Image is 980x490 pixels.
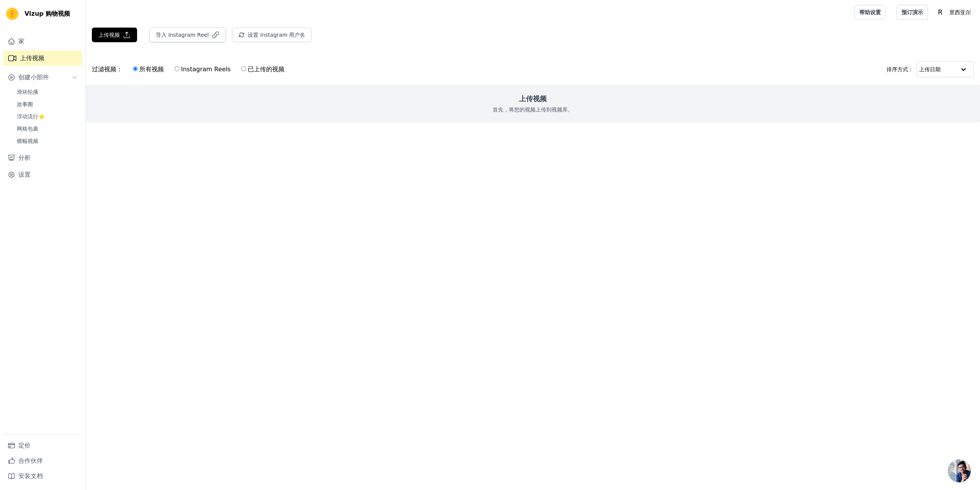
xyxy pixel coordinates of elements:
[232,28,312,42] button: 设置 Instagram 用户名
[3,469,82,484] a: 安装文档
[18,457,43,464] font: 合作伙伴
[6,8,18,20] img: Vizup
[938,8,942,16] text: R
[92,28,137,42] button: 上传视频
[24,10,70,17] font: Vizup 购物视频
[887,66,913,72] font: 排序方式：
[181,66,230,73] font: Instagram Reels
[18,74,49,81] font: 创建小部件
[12,123,82,134] a: 网格包裹
[248,32,305,38] font: 设置 Instagram 用户名
[98,32,120,38] font: 上传视频
[17,113,45,120] font: 浮动流行⭐
[897,5,928,20] a: 预订演示
[934,5,974,19] button: R 里西亚尔
[18,472,43,480] font: 安装文档
[859,9,881,15] font: 帮助设置
[149,28,226,42] button: 导入 Instagram Reel
[139,66,164,73] font: 所有视频
[3,453,82,469] a: 合作伙伴
[949,9,971,15] font: 里西亚尔
[12,87,82,97] a: 滑块轮播
[92,66,122,73] font: 过滤视频：
[18,171,31,178] font: 设置
[133,66,138,71] input: 所有视频
[12,99,82,110] a: 故事圈
[175,66,180,71] input: Instagram Reels
[241,66,246,71] input: 已上传的视频
[3,34,82,49] a: 家
[18,154,31,161] font: 分析
[17,101,33,107] font: 故事圈
[948,459,971,482] div: Open chat
[12,111,82,122] a: 浮动流行⭐
[3,51,82,66] a: 上传视频
[3,438,82,453] a: 定价
[3,167,82,182] a: 设置
[248,66,284,73] font: 已上传的视频
[17,126,38,132] font: 网格包裹
[902,9,923,15] font: 预订演示
[17,89,38,95] font: 滑块轮播
[12,136,82,146] a: 横幅视频
[20,54,44,62] font: 上传视频
[17,138,38,144] font: 横幅视频
[493,107,573,113] font: 首先，将您的视频上传到视频库。
[3,70,82,85] button: 创建小部件
[156,32,209,38] font: 导入 Instagram Reel
[18,38,24,45] font: 家
[854,5,886,20] a: 帮助设置
[519,95,547,103] font: 上传视频
[18,442,31,449] font: 定价
[3,150,82,166] a: 分析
